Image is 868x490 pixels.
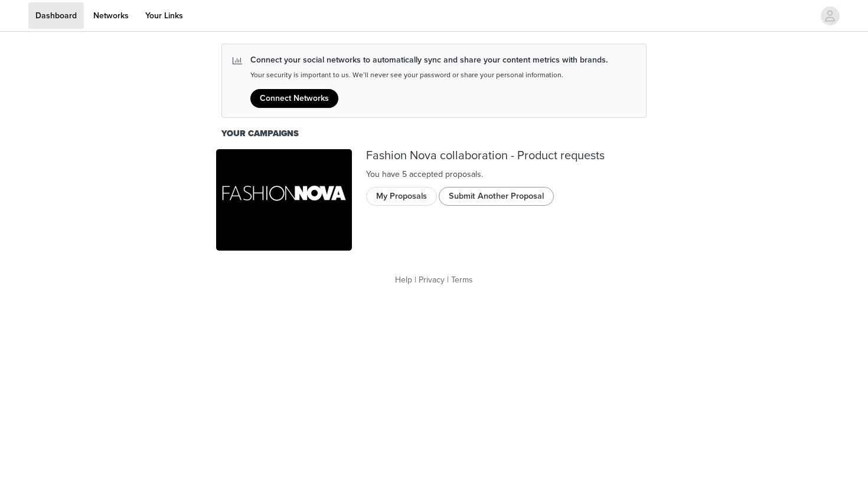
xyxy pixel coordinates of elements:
a: Terms [451,275,473,285]
button: My Proposals [366,187,437,206]
a: Privacy [419,275,445,285]
p: Connect your social networks to automatically sync and share your content metrics with brands. [250,54,608,66]
div: avatar [824,6,836,25]
a: Your Links [138,2,190,29]
button: Submit Another Proposal [439,187,554,206]
a: Networks [86,2,136,29]
span: | [447,275,449,285]
button: Connect Networks [250,89,338,108]
a: Help [395,275,412,285]
span: | [415,275,416,285]
span: You have 5 accepted proposal . [366,169,483,179]
span: s [477,169,481,179]
img: Fashion Nova [216,149,352,251]
div: Fashion Nova collaboration - Product requests [366,149,652,163]
p: Your security is important to us. We’ll never see your password or share your personal information. [250,71,608,80]
a: Dashboard [28,2,84,29]
div: Your Campaigns [221,127,647,140]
